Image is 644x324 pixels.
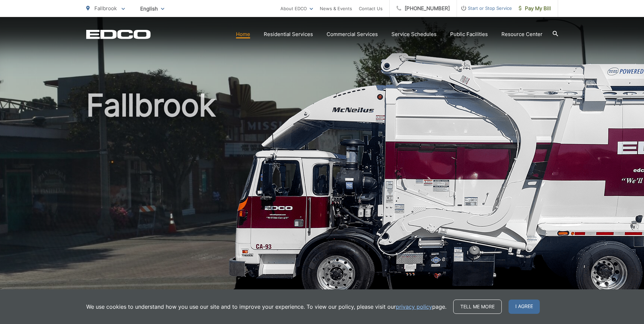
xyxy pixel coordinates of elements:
span: Fallbrook [94,5,117,12]
h1: Fallbrook [86,88,558,303]
span: English [135,3,169,15]
a: EDCD logo. Return to the homepage. [86,30,151,39]
a: Resource Center [501,30,542,38]
a: Home [236,30,250,38]
a: Contact Us [359,4,383,13]
span: I agree [509,300,540,314]
a: Tell me more [453,300,502,314]
p: We use cookies to understand how you use our site and to improve your experience. To view our pol... [86,303,446,311]
a: About EDCO [280,4,313,13]
a: Service Schedules [391,30,437,38]
a: News & Events [320,4,352,13]
a: Residential Services [264,30,313,38]
a: privacy policy [396,303,432,311]
a: Commercial Services [327,30,378,38]
a: Public Facilities [450,30,488,38]
span: Pay My Bill [519,4,551,13]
